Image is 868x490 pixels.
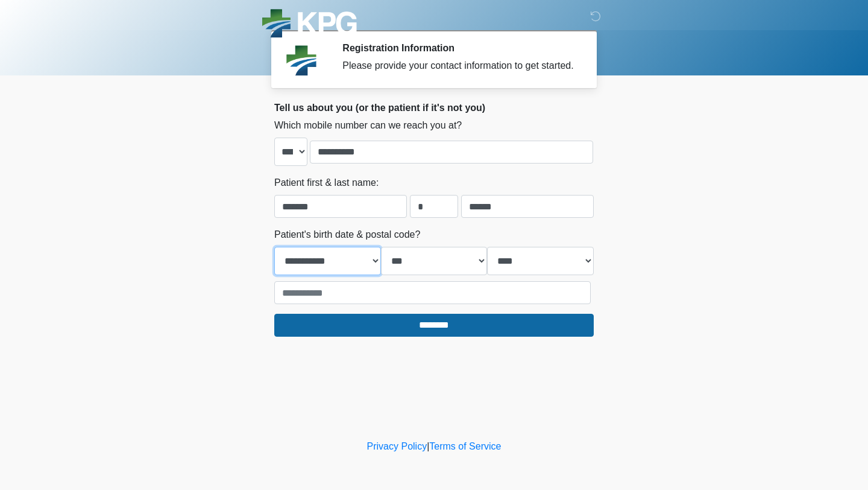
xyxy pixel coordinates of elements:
[274,102,594,113] h2: Tell us about you (or the patient if it's not you)
[342,59,576,73] div: Please provide your contact information to get started.
[283,42,319,78] img: Agent Avatar
[429,441,501,451] a: Terms of Service
[274,176,379,190] label: Patient first & last name:
[427,441,429,451] a: |
[274,227,420,242] label: Patient's birth date & postal code?
[367,441,427,451] a: Privacy Policy
[262,9,357,41] img: KPG Healthcare Logo
[274,118,462,133] label: Which mobile number can we reach you at?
